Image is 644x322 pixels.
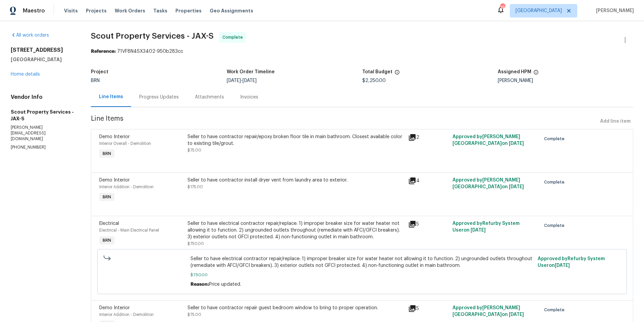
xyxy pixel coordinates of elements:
[99,93,123,100] div: Line Items
[544,135,567,142] span: Complete
[187,185,203,189] span: $175.00
[227,78,241,83] span: [DATE]
[408,177,448,185] div: 4
[222,34,246,41] span: Complete
[533,70,539,78] span: The hpm assigned to this work order.
[187,313,201,317] span: $75.00
[99,142,151,146] span: Interior Overall - Demolition
[91,48,633,55] div: 71VF8N4SX3402-950b283cc
[11,56,75,63] h5: [GEOGRAPHIC_DATA]
[452,306,524,317] span: Approved by [PERSON_NAME][GEOGRAPHIC_DATA] on
[191,255,534,269] span: Seller to have electrical contractor repair/replace: 1) improper breaker size for water heater no...
[509,141,524,146] span: [DATE]
[11,72,40,77] a: Home details
[187,305,404,311] div: Seller to have contractor repair guest bedroom window to bring to proper operation.
[516,7,562,14] span: [GEOGRAPHIC_DATA]
[408,220,448,228] div: 5
[11,109,75,122] h5: Scout Property Services - JAX-S
[362,78,386,83] span: $2,250.00
[471,228,486,233] span: [DATE]
[243,78,257,83] span: [DATE]
[187,133,404,147] div: Seller to have contractor repair/epoxy broken floor tile in main bathroom. Closest available colo...
[544,307,567,313] span: Complete
[240,94,258,100] div: Invoices
[99,228,159,232] span: Electrical - Main Electrical Panel
[99,313,154,317] span: Interior Addition - Demolition
[91,32,214,40] span: Scout Property Services - JAX-S
[509,185,524,189] span: [DATE]
[408,133,448,142] div: 2
[187,220,404,240] div: Seller to have electrical contractor repair/replace: 1) improper breaker size for water heater no...
[187,242,204,246] span: $750.00
[11,47,75,53] h2: [STREET_ADDRESS]
[11,145,75,150] p: [PHONE_NUMBER]
[362,70,392,74] h5: Total Budget
[153,8,167,13] span: Tasks
[227,78,257,83] span: -
[227,70,275,74] h5: Work Order Timeline
[91,115,597,128] span: Line Items
[86,7,107,14] span: Projects
[11,94,75,100] h4: Vendor Info
[452,134,524,146] span: Approved by [PERSON_NAME][GEOGRAPHIC_DATA] on
[195,94,224,100] div: Attachments
[509,312,524,317] span: [DATE]
[452,178,524,189] span: Approved by [PERSON_NAME][GEOGRAPHIC_DATA] on
[100,194,114,200] span: BRN
[99,134,130,139] span: Demo Interior
[498,70,531,74] h5: Assigned HPM
[11,125,75,142] p: [PERSON_NAME][EMAIL_ADDRESS][DOMAIN_NAME]
[23,7,45,14] span: Maestro
[544,179,567,186] span: Complete
[191,282,209,287] span: Reason:
[187,177,404,184] div: Seller to have contractor install dryer vent from laundry area to exterior.
[187,148,201,152] span: $75.00
[394,70,400,78] span: The total cost of line items that have been proposed by Opendoor. This sum includes line items th...
[544,222,567,229] span: Complete
[99,221,119,226] span: Electrical
[555,263,570,268] span: [DATE]
[99,185,154,189] span: Interior Addition - Demolition
[100,237,114,244] span: BRN
[498,78,633,83] div: [PERSON_NAME]
[91,78,100,83] span: BRN
[452,221,520,233] span: Approved by Refurby System User on
[139,94,179,100] div: Progress Updates
[91,70,108,74] h5: Project
[11,33,49,38] a: All work orders
[99,178,130,183] span: Demo Interior
[500,4,505,11] div: 19
[64,7,78,14] span: Visits
[408,305,448,313] div: 5
[99,306,130,310] span: Demo Interior
[538,256,605,268] span: Approved by Refurby System User on
[209,282,241,287] span: Price updated.
[191,272,534,278] span: $750.00
[91,49,116,54] b: Reference:
[100,150,114,157] span: BRN
[115,7,145,14] span: Work Orders
[175,7,202,14] span: Properties
[210,7,253,14] span: Geo Assignments
[593,7,634,14] span: [PERSON_NAME]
